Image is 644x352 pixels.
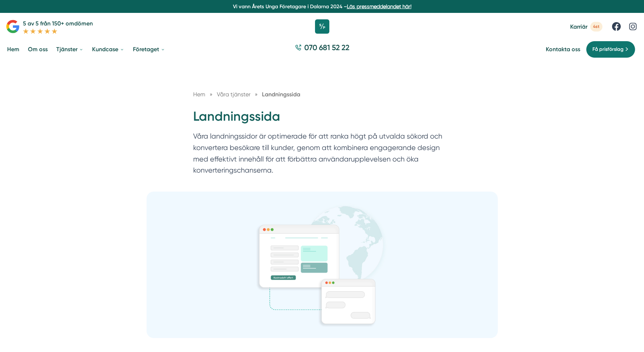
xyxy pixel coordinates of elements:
a: Läs pressmeddelandet här! [347,4,411,9]
a: Få prisförslag [586,41,635,58]
a: Karriär 4st [570,22,602,32]
a: Kontakta oss [546,46,580,53]
p: Vi vann Årets Unga Företagare i Dalarna 2024 – [3,3,641,10]
span: Få prisförslag [592,45,624,53]
a: 070 681 52 22 [292,42,352,56]
a: Hem [6,40,21,58]
span: 070 681 52 22 [304,42,349,53]
a: Landningssida [262,91,300,98]
img: Landningssida, Landningssidor, leads [147,192,498,338]
span: Karriär [570,23,587,30]
a: Kundcase [91,40,126,58]
span: » [210,90,213,99]
span: » [255,90,258,99]
span: 4st [590,22,602,32]
a: Företaget [132,40,167,58]
a: Tjänster [55,40,85,58]
span: Våra tjänster [217,91,251,98]
a: Våra tjänster [217,91,252,98]
p: 5 av 5 från 150+ omdömen [23,19,93,28]
p: Våra landningssidor är optimerade för att ranka högt på utvalda sökord och konvertera besökare ti... [193,131,451,179]
a: Om oss [27,40,49,58]
h1: Landningssida [193,108,451,131]
a: Hem [193,91,205,98]
nav: Breadcrumb [193,90,451,99]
